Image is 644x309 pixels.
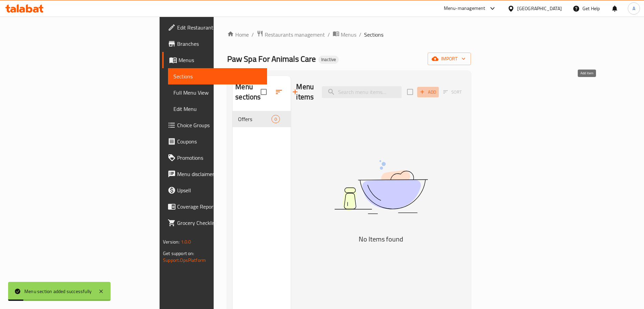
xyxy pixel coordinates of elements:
span: Promotions [177,154,262,162]
a: Full Menu View [168,84,267,101]
div: Menu section added successfully [24,288,92,295]
input: search [322,86,402,98]
button: Add [417,87,439,97]
div: items [271,115,280,123]
nav: breadcrumb [227,30,471,39]
span: Paw Spa For Animals Care [227,51,316,66]
h2: Menu items [296,82,314,102]
a: Choice Groups [162,117,267,133]
a: Coupons [162,133,267,150]
span: Edit Restaurant [177,23,262,32]
h5: No Items found [296,234,466,245]
button: import [428,53,471,65]
img: dish.svg [296,142,466,232]
span: Add [419,88,437,96]
a: Menus [162,52,267,68]
div: Inactive [318,56,339,64]
div: Menu-management [444,4,485,13]
span: Inactive [318,57,339,62]
a: Restaurants management [257,30,325,39]
div: [GEOGRAPHIC_DATA] [517,5,562,12]
a: Coverage Report [162,198,267,215]
span: Full Menu View [173,89,262,97]
span: Get support on: [163,249,194,258]
span: Menus [178,56,262,64]
div: Offers0 [233,111,291,127]
a: Support.OpsPlatform [163,256,206,265]
span: Coupons [177,137,262,146]
span: Menu disclaimer [177,170,262,178]
span: import [433,55,466,63]
span: Upsell [177,186,262,194]
span: A [633,5,635,12]
span: Version: [163,237,180,246]
span: Menus [341,31,356,39]
span: Sort sections [271,84,287,100]
a: Sections [168,68,267,84]
li: / [328,31,330,39]
span: Edit Menu [173,105,262,113]
a: Branches [162,36,267,52]
a: Menu disclaimer [162,166,267,182]
span: Sections [173,72,262,80]
span: Select all sections [257,85,271,99]
a: Edit Restaurant [162,19,267,36]
a: Menus [333,30,356,39]
span: Grocery Checklist [177,219,262,227]
nav: Menu sections [233,108,291,130]
span: 1.0.0 [181,237,191,246]
span: 0 [272,116,280,122]
span: Restaurants management [265,31,325,39]
span: Sections [364,31,383,39]
a: Promotions [162,150,267,166]
button: Add section [287,84,303,100]
a: Upsell [162,182,267,198]
span: Choice Groups [177,121,262,129]
a: Grocery Checklist [162,215,267,231]
span: Branches [177,40,262,48]
a: Edit Menu [168,101,267,117]
li: / [359,31,361,39]
span: Coverage Report [177,202,262,211]
span: Offers [238,115,271,123]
